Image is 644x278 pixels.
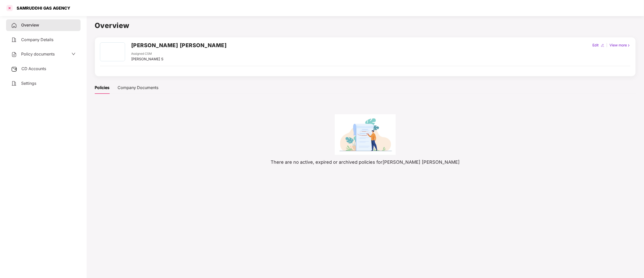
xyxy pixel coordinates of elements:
[11,37,17,43] img: svg+xml;base64,PHN2ZyB4bWxucz0iaHR0cDovL3d3dy53My5vcmcvMjAwMC9zdmciIHdpZHRoPSIyNCIgaGVpZ2h0PSIyNC...
[95,159,636,166] p: There are no active, expired or archived policies for [PERSON_NAME] [PERSON_NAME]
[11,66,17,72] img: svg+xml;base64,PHN2ZyB3aWR0aD0iMjUiIGhlaWdodD0iMjQiIHZpZXdCb3g9IjAgMCAyNSAyNCIgZmlsbD0ibm9uZSIgeG...
[592,42,600,48] div: Edit
[601,44,604,47] img: editIcon
[627,44,631,47] img: rightIcon
[11,80,17,87] img: svg+xml;base64,PHN2ZyB4bWxucz0iaHR0cDovL3d3dy53My5vcmcvMjAwMC9zdmciIHdpZHRoPSIyNCIgaGVpZ2h0PSIyNC...
[21,22,39,27] span: Overview
[21,66,46,71] span: CD Accounts
[21,81,36,86] span: Settings
[605,42,609,48] div: |
[609,42,632,48] div: View more
[131,56,163,62] div: [PERSON_NAME] S
[95,20,636,31] h1: Overview
[21,37,53,42] span: Company Details
[14,6,70,11] div: SAMRUDDHI GAS AGENCY
[131,41,227,49] h2: [PERSON_NAME] [PERSON_NAME]
[21,51,55,57] span: Policy documents
[131,51,163,56] div: Assigned CSM
[11,22,17,29] img: svg+xml;base64,PHN2ZyB4bWxucz0iaHR0cDovL3d3dy53My5vcmcvMjAwMC9zdmciIHdpZHRoPSIyNCIgaGVpZ2h0PSIyNC...
[71,52,76,56] span: down
[11,51,17,58] img: svg+xml;base64,PHN2ZyB4bWxucz0iaHR0cDovL3d3dy53My5vcmcvMjAwMC9zdmciIHdpZHRoPSIyNCIgaGVpZ2h0PSIyNC...
[95,85,110,91] div: Policies
[335,114,396,155] img: 385ec0f409548bf57bb32aae4bde376a.png
[118,85,158,91] div: Company Documents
